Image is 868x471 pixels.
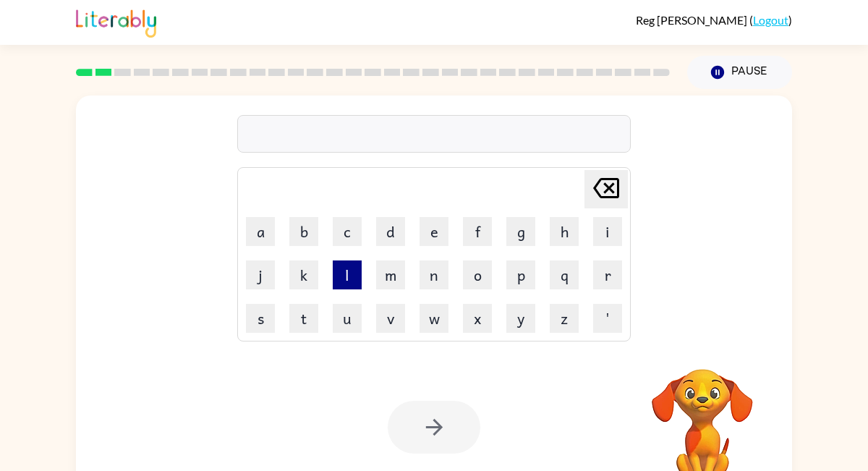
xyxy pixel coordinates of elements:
[246,260,275,289] button: j
[246,217,275,246] button: a
[550,260,579,289] button: q
[289,217,318,246] button: b
[376,304,405,333] button: v
[593,304,622,333] button: '
[636,13,792,27] div: ( )
[636,13,749,27] span: Reg [PERSON_NAME]
[376,260,405,289] button: m
[550,304,579,333] button: z
[420,260,448,289] button: n
[506,260,535,289] button: p
[506,217,535,246] button: g
[593,217,622,246] button: i
[76,6,156,38] img: Literably
[376,217,405,246] button: d
[463,217,492,246] button: f
[506,304,535,333] button: y
[463,304,492,333] button: x
[463,260,492,289] button: o
[420,304,448,333] button: w
[289,304,318,333] button: t
[593,260,622,289] button: r
[687,56,792,89] button: Pause
[753,13,788,27] a: Logout
[420,217,448,246] button: e
[246,304,275,333] button: s
[333,260,362,289] button: l
[333,217,362,246] button: c
[333,304,362,333] button: u
[289,260,318,289] button: k
[550,217,579,246] button: h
